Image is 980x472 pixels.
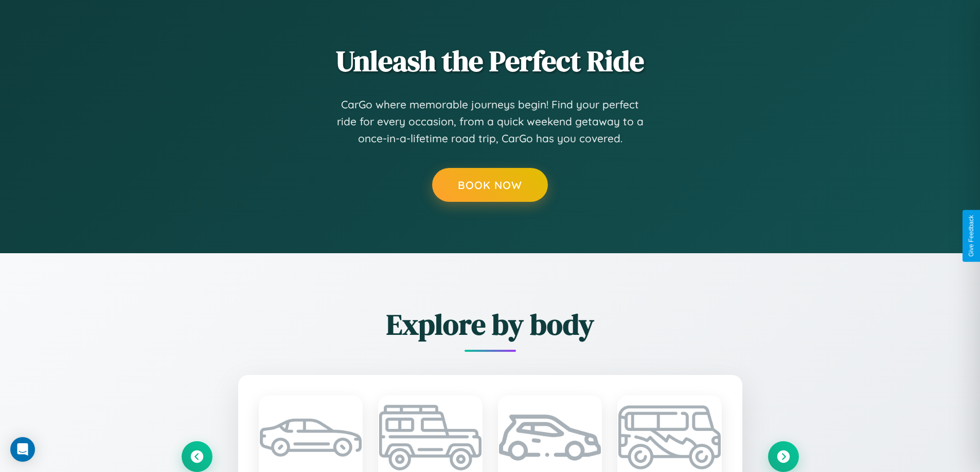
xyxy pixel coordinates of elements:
[182,305,799,344] h2: Explore by body
[336,96,645,147] p: CarGo where memorable journeys begin! Find your perfect ride for every occasion, from a quick wee...
[182,41,799,81] h2: Unleash the Perfect Ride
[432,168,548,202] button: Book Now
[968,215,975,257] div: Give Feedback
[10,437,35,462] div: Open Intercom Messenger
